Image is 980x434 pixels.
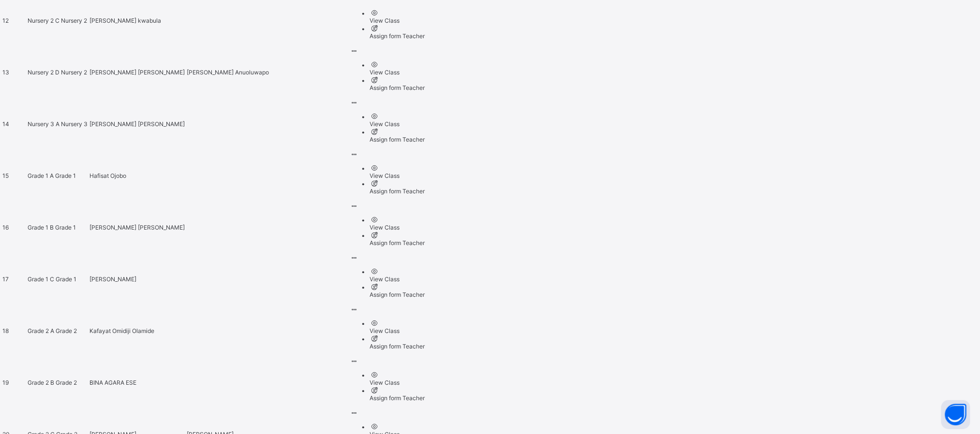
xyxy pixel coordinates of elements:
[370,17,425,24] div: View Class
[2,47,26,98] td: 13
[370,224,425,231] div: View Class
[89,120,185,128] span: [PERSON_NAME] [PERSON_NAME]
[2,357,26,408] td: 19
[55,224,76,231] span: Grade 1
[2,202,26,253] td: 16
[370,394,425,402] div: Assign form Teacher
[28,275,56,283] span: Grade 1 C
[370,32,425,40] div: Assign form Teacher
[370,343,425,350] div: Assign form Teacher
[28,327,56,334] span: Grade 2 A
[2,254,26,304] td: 17
[370,69,425,76] div: View Class
[370,291,425,298] div: Assign form Teacher
[941,400,970,429] button: Open asap
[370,327,425,334] div: View Class
[28,224,55,231] span: Grade 1 B
[89,275,185,283] span: [PERSON_NAME]
[370,172,425,179] div: View Class
[55,172,76,179] span: Grade 1
[370,84,425,91] div: Assign form Teacher
[187,69,308,76] span: [PERSON_NAME] Anuoluwapo
[370,379,425,386] div: View Class
[89,327,185,334] span: Kafayat Omidiji Olamide
[56,327,77,334] span: Grade 2
[89,172,185,179] span: Hafisat Ojobo
[89,69,185,76] span: [PERSON_NAME] [PERSON_NAME]
[61,69,87,76] span: Nursery 2
[28,379,56,386] span: Grade 2 B
[61,120,88,128] span: Nursery 3
[370,136,425,143] div: Assign form Teacher
[28,120,61,128] span: Nursery 3 A
[2,305,26,356] td: 18
[28,17,61,24] span: Nursery 2 C
[56,379,77,386] span: Grade 2
[370,239,425,246] div: Assign form Teacher
[56,275,76,283] span: Grade 1
[370,120,425,128] div: View Class
[28,172,55,179] span: Grade 1 A
[89,224,185,231] span: [PERSON_NAME] [PERSON_NAME]
[89,379,185,386] span: BINA AGARA ESE
[89,17,185,24] span: [PERSON_NAME] kwabula
[2,99,26,149] td: 14
[28,69,61,76] span: Nursery 2 D
[61,17,87,24] span: Nursery 2
[2,150,26,201] td: 15
[370,275,425,283] div: View Class
[370,188,425,195] div: Assign form Teacher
